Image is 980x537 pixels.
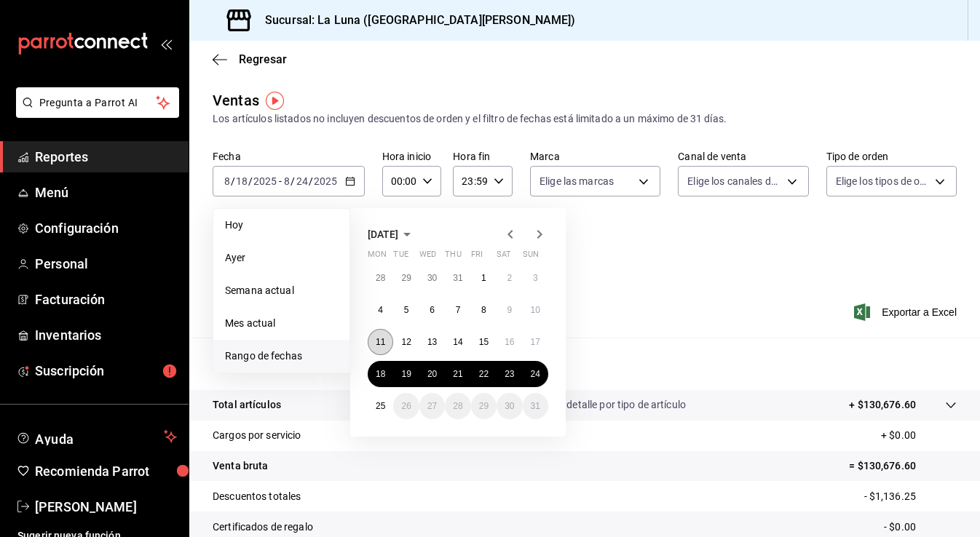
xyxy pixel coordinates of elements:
[453,273,462,283] abbr: July 31, 2025
[253,12,576,29] h3: Sucursal: La Luna ([GEOGRAPHIC_DATA][PERSON_NAME])
[235,175,248,187] input: --
[376,337,385,347] abbr: August 11, 2025
[393,250,408,265] abbr: Tuesday
[393,297,419,323] button: August 5, 2025
[35,183,177,202] span: Menú
[497,265,522,291] button: August 2, 2025
[540,174,614,188] span: Elige las marcas
[497,361,522,387] button: August 23, 2025
[10,106,179,121] a: Pregunta a Parrot AI
[313,175,338,187] input: ----
[857,303,957,321] button: Exportar a Excel
[225,250,338,266] span: Ayer
[393,361,419,387] button: August 19, 2025
[530,151,660,162] label: Marca
[419,361,445,387] button: August 20, 2025
[213,52,287,66] button: Regresar
[419,393,445,419] button: August 27, 2025
[497,297,522,323] button: August 9, 2025
[368,250,387,265] abbr: Monday
[382,151,442,162] label: Hora inicio
[39,95,157,111] span: Pregunta a Parrot AI
[393,329,419,355] button: August 12, 2025
[231,175,235,187] span: /
[401,369,411,379] abbr: August 19, 2025
[471,250,483,265] abbr: Friday
[213,89,259,111] div: Ventas
[266,92,284,110] button: Tooltip marker
[453,151,513,162] label: Hora fin
[523,250,539,265] abbr: Sunday
[471,361,497,387] button: August 22, 2025
[456,305,461,315] abbr: August 7, 2025
[479,401,489,411] abbr: August 29, 2025
[481,305,486,315] abbr: August 8, 2025
[453,337,462,347] abbr: August 14, 2025
[376,369,385,379] abbr: August 18, 2025
[849,397,916,413] p: + $130,676.60
[225,218,338,233] span: Hoy
[213,111,957,127] div: Los artículos listados no incluyen descuentos de orden y el filtro de fechas está limitado a un m...
[213,151,365,162] label: Fecha
[826,151,957,162] label: Tipo de orden
[213,428,301,443] p: Cargos por servicio
[401,337,411,347] abbr: August 12, 2025
[523,329,548,355] button: August 17, 2025
[430,305,435,315] abbr: August 6, 2025
[687,174,781,188] span: Elige los canales de venta
[376,273,385,283] abbr: July 28, 2025
[35,361,177,381] span: Suscripción
[401,401,411,411] abbr: August 26, 2025
[505,401,514,411] abbr: August 30, 2025
[507,305,512,315] abbr: August 9, 2025
[213,520,313,535] p: Certificados de regalo
[225,349,338,364] span: Rango de fechas
[523,297,548,323] button: August 10, 2025
[35,147,177,167] span: Reportes
[368,393,393,419] button: August 25, 2025
[523,393,548,419] button: August 31, 2025
[471,265,497,291] button: August 1, 2025
[248,175,253,187] span: /
[836,174,930,188] span: Elige los tipos de orden
[296,175,309,187] input: --
[279,175,282,187] span: -
[523,265,548,291] button: August 3, 2025
[497,393,522,419] button: August 30, 2025
[368,329,393,355] button: August 11, 2025
[225,283,338,298] span: Semana actual
[427,273,437,283] abbr: July 30, 2025
[505,369,514,379] abbr: August 23, 2025
[678,151,808,162] label: Canal de venta
[864,489,957,504] p: - $1,136.25
[445,329,470,355] button: August 14, 2025
[291,175,295,187] span: /
[309,175,313,187] span: /
[368,361,393,387] button: August 18, 2025
[849,458,957,474] p: = $130,676.60
[404,305,409,315] abbr: August 5, 2025
[427,369,437,379] abbr: August 20, 2025
[419,250,436,265] abbr: Wednesday
[453,369,462,379] abbr: August 21, 2025
[419,329,445,355] button: August 13, 2025
[497,329,522,355] button: August 16, 2025
[35,497,177,517] span: [PERSON_NAME]
[445,265,470,291] button: July 31, 2025
[213,489,301,504] p: Descuentos totales
[445,361,470,387] button: August 21, 2025
[368,265,393,291] button: July 28, 2025
[393,265,419,291] button: July 29, 2025
[35,254,177,274] span: Personal
[479,369,489,379] abbr: August 22, 2025
[531,369,540,379] abbr: August 24, 2025
[225,316,338,331] span: Mes actual
[368,226,416,243] button: [DATE]
[884,520,957,535] p: - $0.00
[471,329,497,355] button: August 15, 2025
[523,361,548,387] button: August 24, 2025
[213,397,281,413] p: Total artículos
[471,393,497,419] button: August 29, 2025
[881,428,957,443] p: + $0.00
[283,175,291,187] input: --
